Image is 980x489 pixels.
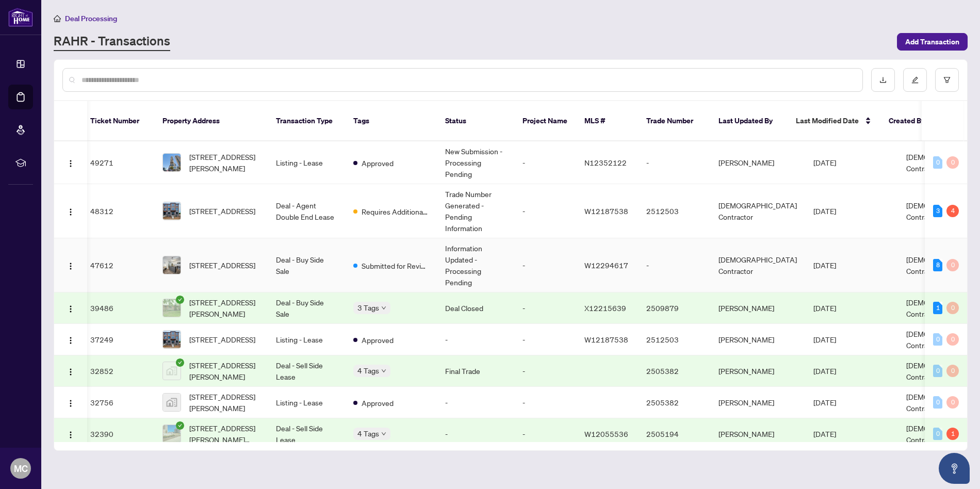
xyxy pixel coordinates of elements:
td: Deal - Agent Double End Lease [268,184,345,238]
span: Approved [362,157,394,169]
td: - [514,184,576,238]
img: Logo [67,399,75,407]
img: Logo [67,305,75,313]
td: - [514,355,576,387]
td: - [514,418,576,450]
th: Project Name [514,101,576,141]
button: Add Transaction [897,33,968,51]
div: 8 [933,259,942,271]
td: 32852 [82,355,154,387]
div: 0 [946,396,959,409]
span: N12352122 [584,158,627,167]
span: Submitted for Review [362,260,429,271]
button: Open asap [939,453,970,484]
span: down [381,305,386,311]
img: thumbnail-img [163,256,181,274]
span: [STREET_ADDRESS][PERSON_NAME] [189,297,259,319]
span: download [879,76,887,84]
td: - [437,387,514,418]
td: - [514,324,576,355]
td: [PERSON_NAME] [710,387,805,418]
div: 0 [946,333,959,346]
button: Logo [62,363,79,379]
span: edit [911,76,919,84]
div: 1 [933,302,942,314]
span: [STREET_ADDRESS][PERSON_NAME] [189,151,259,174]
span: [STREET_ADDRESS] [189,259,255,271]
span: [DATE] [813,335,836,344]
td: - [638,141,710,184]
td: 37249 [82,324,154,355]
th: Transaction Type [268,101,345,141]
img: logo [8,8,33,27]
div: 0 [933,156,942,169]
td: 2505194 [638,418,710,450]
td: Trade Number Generated - Pending Information [437,184,514,238]
td: 2505382 [638,355,710,387]
img: Logo [67,159,75,168]
span: W12294617 [584,260,628,270]
td: 2505382 [638,387,710,418]
td: 2509879 [638,292,710,324]
td: 2512503 [638,184,710,238]
button: Logo [62,331,79,348]
td: - [514,238,576,292]
span: 4 Tags [357,428,379,439]
button: Logo [62,426,79,442]
span: Approved [362,397,394,409]
span: 3 Tags [357,302,379,314]
span: [STREET_ADDRESS][PERSON_NAME] [189,360,259,382]
td: 2512503 [638,324,710,355]
a: RAHR - Transactions [54,32,170,51]
div: 1 [946,428,959,440]
td: Deal - Buy Side Sale [268,238,345,292]
td: - [437,418,514,450]
button: edit [903,68,927,92]
div: 0 [933,428,942,440]
span: Requires Additional Docs [362,206,429,217]
span: filter [943,76,951,84]
th: Last Modified Date [788,101,880,141]
th: Ticket Number [82,101,154,141]
span: [DATE] [813,206,836,216]
span: [DATE] [813,366,836,376]
td: 48312 [82,184,154,238]
td: [PERSON_NAME] [710,355,805,387]
span: [STREET_ADDRESS] [189,205,255,217]
img: Logo [67,208,75,216]
img: Logo [67,431,75,439]
td: [PERSON_NAME] [710,292,805,324]
img: thumbnail-img [163,362,181,380]
span: Approved [362,334,394,346]
td: Information Updated - Processing Pending [437,238,514,292]
th: Last Updated By [710,101,788,141]
img: thumbnail-img [163,299,181,317]
button: Logo [62,203,79,219]
img: thumbnail-img [163,394,181,411]
span: MC [14,461,28,476]
div: 0 [933,365,942,377]
span: W12055536 [584,429,628,438]
span: [STREET_ADDRESS] [189,334,255,345]
img: Logo [67,336,75,345]
button: filter [935,68,959,92]
td: Listing - Lease [268,141,345,184]
td: New Submission - Processing Pending [437,141,514,184]
img: Logo [67,368,75,376]
span: check-circle [176,296,184,304]
span: check-circle [176,421,184,430]
td: Deal - Sell Side Lease [268,418,345,450]
button: Logo [62,257,79,273]
span: [STREET_ADDRESS][PERSON_NAME][PERSON_NAME] [189,422,259,445]
th: Tags [345,101,437,141]
td: - [514,141,576,184]
button: Logo [62,394,79,411]
img: thumbnail-img [163,331,181,348]
td: 39486 [82,292,154,324]
span: [DATE] [813,303,836,313]
span: Deal Processing [65,14,117,23]
td: - [514,292,576,324]
div: 0 [933,333,942,346]
span: [DATE] [813,429,836,438]
span: W12187538 [584,206,628,216]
